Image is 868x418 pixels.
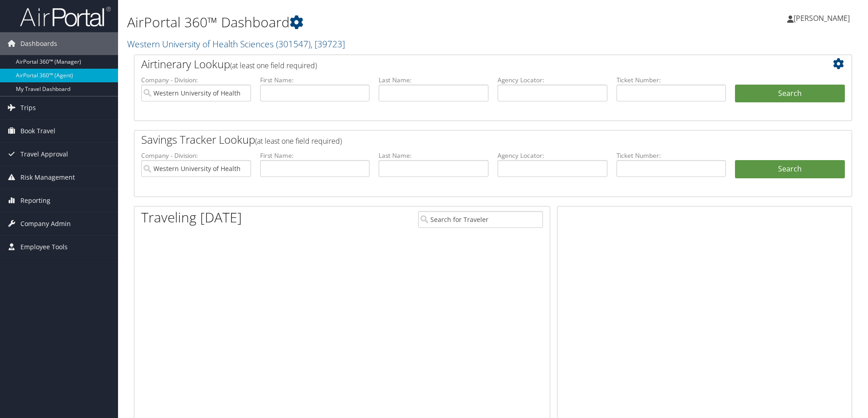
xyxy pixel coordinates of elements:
[735,160,845,178] a: Search
[20,212,71,235] span: Company Admin
[127,13,615,32] h1: AirPortal 360™ Dashboard
[498,76,607,85] label: Agency Locator:
[616,151,726,160] label: Ticket Number:
[141,208,242,227] h1: Traveling [DATE]
[20,6,111,27] img: airportal-logo.png
[20,143,68,166] span: Travel Approval
[230,60,317,71] span: (at least one field required)
[276,38,311,50] span: ( 301547 )
[141,76,251,85] label: Company - Division:
[616,76,726,85] label: Ticket Number:
[20,189,50,212] span: Reporting
[141,160,251,177] input: search accounts
[379,76,488,85] label: Last Name:
[127,38,345,50] a: Western University of Health Sciences
[379,151,488,160] label: Last Name:
[141,132,785,147] h2: Savings Tracker Lookup
[20,96,36,119] span: Trips
[255,136,342,146] span: (at least one field required)
[260,76,370,85] label: First Name:
[141,56,785,72] h2: Airtinerary Lookup
[20,120,55,142] span: Book Travel
[787,5,859,32] a: [PERSON_NAME]
[418,211,543,228] input: Search for Traveler
[260,151,370,160] label: First Name:
[141,151,251,160] label: Company - Division:
[794,13,850,23] span: [PERSON_NAME]
[20,32,57,55] span: Dashboards
[20,236,68,258] span: Employee Tools
[311,38,345,50] span: , [ 39723 ]
[498,151,607,160] label: Agency Locator:
[20,166,75,189] span: Risk Management
[735,85,845,103] button: Search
